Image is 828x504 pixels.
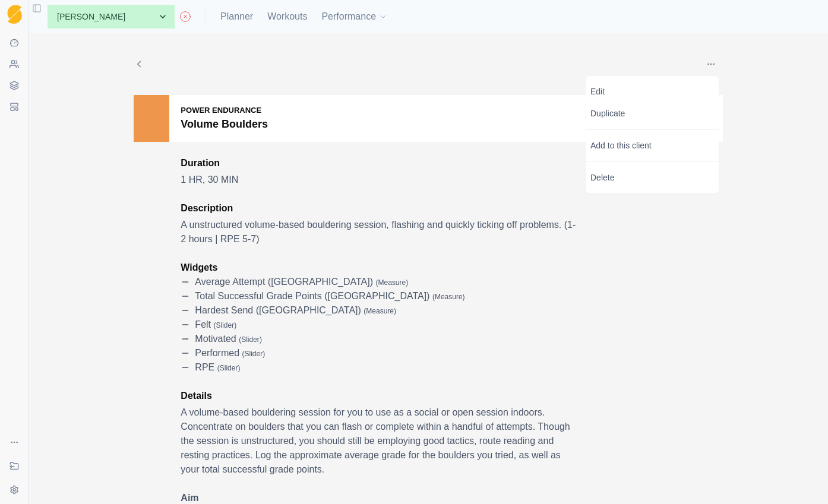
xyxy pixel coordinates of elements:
[7,5,22,24] img: Logo
[195,346,265,360] p: performed
[181,104,268,116] p: Power Endurance
[242,350,266,358] span: ( slider )
[220,9,253,24] a: Planner
[195,318,236,332] p: felt
[586,103,719,125] p: Duplicate
[195,303,396,318] p: Hardest Send ([GEOGRAPHIC_DATA])
[181,218,579,246] p: A unstructured volume-based bouldering session, flashing and quickly ticking off problems. (1-2 h...
[432,293,465,301] span: ( measure )
[181,493,198,503] strong: Aim
[181,261,579,275] p: Widgets
[267,9,307,24] a: Workouts
[195,332,262,346] p: motivated
[586,167,719,189] p: Delete
[217,364,241,372] span: ( slider )
[195,289,464,303] p: Total Successful Grade Points ([GEOGRAPHIC_DATA])
[364,307,396,315] span: ( measure )
[321,5,388,28] button: Performance
[586,81,719,103] a: Edit
[181,116,268,132] p: Volume Boulders
[181,405,579,477] p: A volume-based bouldering session for you to use as a social or open session indoors. Concentrate...
[590,85,714,98] p: Edit
[239,335,262,344] span: ( slider )
[375,278,408,287] span: ( measure )
[181,156,579,170] p: Duration
[5,5,24,24] a: Logo
[181,173,579,187] p: 1 HR, 30 MIN
[5,480,24,499] button: Settings
[586,135,719,157] a: Add to this client
[195,275,408,289] p: Average Attempt ([GEOGRAPHIC_DATA])
[195,360,240,375] p: RPE
[181,201,579,215] p: Description
[213,321,236,329] span: ( slider )
[181,389,579,403] p: Details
